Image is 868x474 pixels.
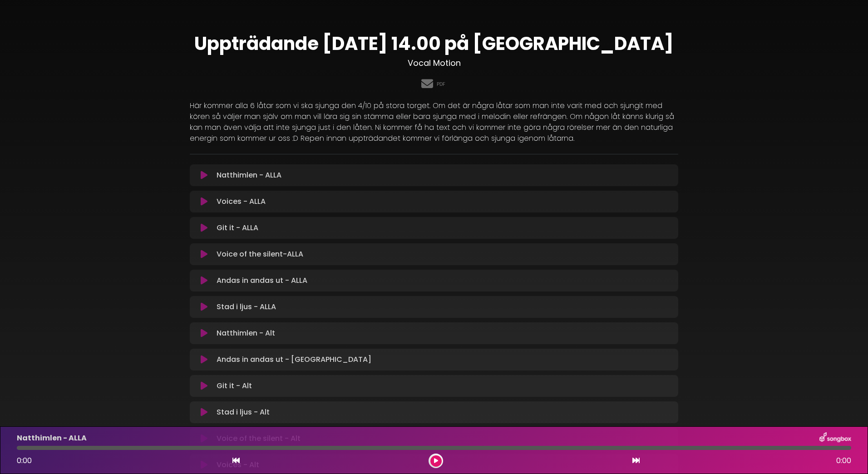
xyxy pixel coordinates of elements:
a: PDF [437,80,445,88]
p: Stad i ljus - ALLA [217,301,276,312]
p: Natthimlen - ALLA [17,433,87,444]
p: Stad i ljus - Alt [217,407,270,418]
p: Natthimlen - ALLA [217,170,281,181]
p: Andas in andas ut - ALLA [217,275,307,286]
p: Git it - ALLA [217,222,258,233]
p: Andas in andas ut - [GEOGRAPHIC_DATA] [217,354,371,365]
span: 0:00 [836,455,851,466]
h1: Uppträdande [DATE] 14.00 på [GEOGRAPHIC_DATA] [190,33,678,54]
p: Voices - ALLA [217,196,266,207]
p: Voice of the silent-ALLA [217,249,303,260]
span: 0:00 [17,455,32,466]
p: Här kommer alla 6 låtar som vi ska sjunga den 4/10 på stora torget. Om det är några låtar som man... [190,100,678,144]
h3: Vocal Motion [190,58,678,68]
p: Natthimlen - Alt [217,328,275,339]
p: Git it - Alt [217,380,252,391]
img: songbox-logo-white.png [819,432,851,444]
